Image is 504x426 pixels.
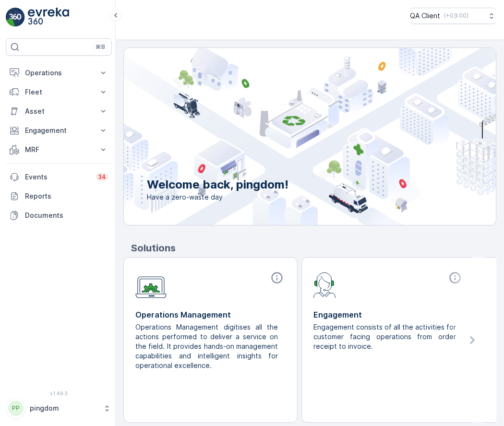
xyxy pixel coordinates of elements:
[25,211,108,220] p: Documents
[81,48,496,225] img: city illustration
[135,309,286,320] p: Operations Management
[313,309,464,320] p: Engagement
[6,167,112,187] a: Events34
[96,43,105,51] p: ⌘B
[444,12,468,20] p: ( +03:00 )
[6,140,112,159] button: MRF
[410,11,440,21] p: QA Client
[25,68,93,78] p: Operations
[6,206,112,225] a: Documents
[135,322,278,370] p: Operations Management digitises all the actions performed to deliver a service on the field. It p...
[6,398,112,418] button: PPpingdom
[8,401,24,416] div: PP
[25,191,108,201] p: Reports
[147,192,288,202] span: Have a zero-waste day
[28,8,69,27] img: logo_light-DOdMpM7g.png
[313,271,336,298] img: module-icon
[6,102,112,121] button: Asset
[30,403,98,413] p: pingdom
[25,87,93,97] p: Fleet
[147,177,288,192] p: Welcome back, pingdom!
[98,173,106,181] p: 34
[25,172,90,182] p: Events
[6,63,112,83] button: Operations
[25,106,93,116] p: Asset
[131,241,496,255] p: Solutions
[6,187,112,206] a: Reports
[135,271,167,298] img: module-icon
[25,126,93,135] p: Engagement
[6,390,112,396] span: v 1.49.3
[25,145,93,154] p: MRF
[410,8,496,24] button: QA Client(+03:00)
[6,83,112,102] button: Fleet
[6,8,25,27] img: logo
[313,322,456,351] p: Engagement consists of all the activities for customer facing operations from order receipt to in...
[6,121,112,140] button: Engagement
